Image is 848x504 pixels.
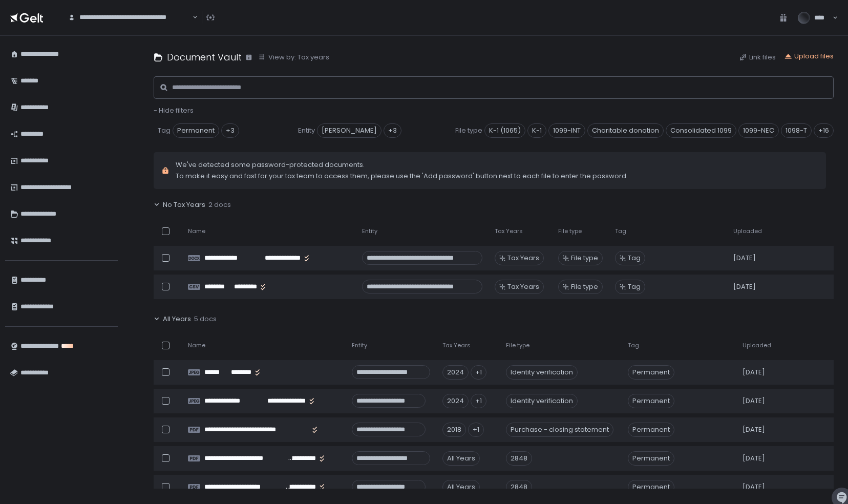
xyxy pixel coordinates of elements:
div: +3 [221,123,239,138]
span: Uploaded [733,227,762,235]
span: [DATE] [733,254,756,263]
span: File type [506,342,529,349]
button: View by: Tax years [258,53,329,62]
span: [DATE] [743,368,765,377]
span: Entity [362,227,377,235]
div: Purchase - closing statement [506,423,613,437]
span: Name [188,342,205,349]
span: [PERSON_NAME] [317,123,381,138]
span: [DATE] [733,282,756,291]
span: Uploaded [743,342,771,349]
span: Tag [628,254,641,263]
span: Tag [628,342,639,349]
span: K-1 [527,123,546,138]
span: File type [571,282,598,291]
div: Identity verification [506,365,578,380]
span: - Hide filters [154,106,194,115]
h1: Document Vault [167,50,242,64]
span: Permanent [628,365,674,380]
span: File type [558,227,582,235]
span: Name [188,227,205,235]
span: Entity [352,342,367,349]
span: 5 docs [194,314,217,324]
span: 1099-NEC [738,123,779,138]
div: +3 [384,123,401,138]
div: 2024 [442,394,469,408]
span: No Tax Years [163,200,205,209]
span: Tax Years [507,254,539,263]
span: Tax Years [507,282,539,291]
span: Entity [298,126,315,135]
span: File type [571,254,598,263]
span: To make it easy and fast for your tax team to access them, please use the 'Add password' button n... [176,172,628,181]
span: [DATE] [743,396,765,406]
button: Upload files [784,52,834,61]
div: Identity verification [506,394,578,408]
span: 1099-INT [548,123,585,138]
span: Permanent [628,394,674,408]
div: All Years [442,451,480,466]
span: All Years [163,314,191,324]
span: Tax Years [442,342,471,349]
span: Permanent [628,451,674,466]
span: 2 docs [208,200,231,209]
span: Permanent [628,480,674,494]
div: All Years [442,480,480,494]
span: Consolidated 1099 [666,123,736,138]
span: K-1 (1065) [484,123,525,138]
div: 2848 [506,451,532,466]
div: +1 [468,423,484,437]
span: [DATE] [743,482,765,492]
span: We've detected some password-protected documents. [176,160,628,170]
span: Permanent [628,423,674,437]
div: 2024 [442,365,469,380]
div: 2018 [442,423,466,437]
button: Link files [739,53,776,62]
span: Charitable donation [587,123,664,138]
div: +1 [471,394,486,408]
button: - Hide filters [154,106,194,115]
div: +16 [814,123,834,138]
span: Tag [158,126,171,135]
span: [DATE] [743,425,765,434]
div: Search for option [61,7,198,28]
span: Permanent [173,123,219,138]
span: File type [455,126,482,135]
span: Tag [628,282,641,291]
span: Tag [615,227,626,235]
span: Tax Years [495,227,523,235]
span: [DATE] [743,454,765,463]
div: 2848 [506,480,532,494]
input: Search for option [68,22,192,32]
div: +1 [471,365,486,380]
span: 1098-T [781,123,812,138]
